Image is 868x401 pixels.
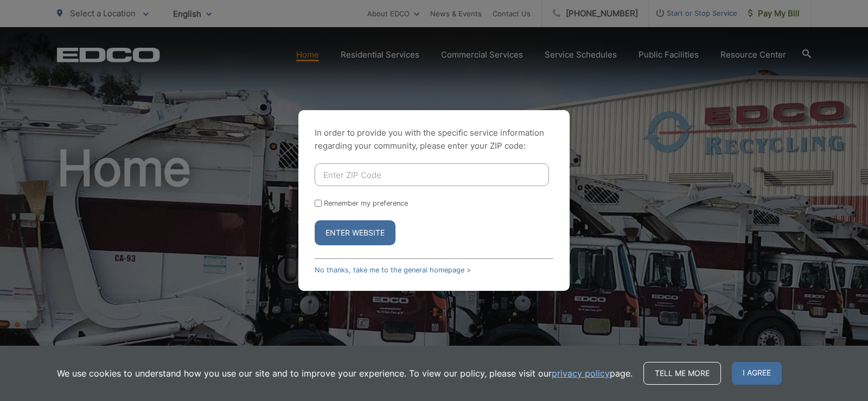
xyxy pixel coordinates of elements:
a: No thanks, take me to the general homepage > [315,266,471,274]
label: Remember my preference [324,199,408,207]
span: I agree [732,362,782,385]
input: Enter ZIP Code [315,163,549,186]
button: Enter Website [315,220,395,245]
a: privacy policy [552,367,610,380]
p: We use cookies to understand how you use our site and to improve your experience. To view our pol... [57,367,633,380]
a: Tell me more [643,362,721,385]
p: In order to provide you with the specific service information regarding your community, please en... [315,126,553,152]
